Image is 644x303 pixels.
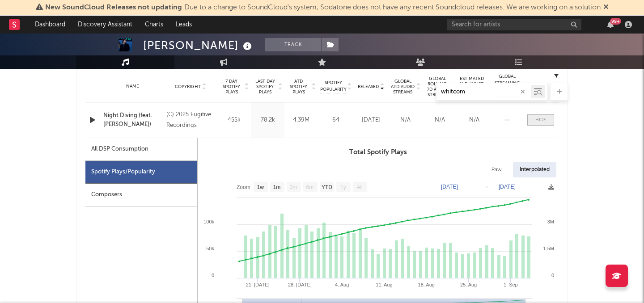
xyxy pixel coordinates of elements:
[322,184,332,190] text: YTD
[237,184,250,190] text: Zoom
[287,79,310,95] span: ATD Spotify Plays
[356,116,386,125] div: [DATE]
[85,138,197,161] div: All DSP Consumption
[220,79,243,95] span: 7 Day Spotify Plays
[610,18,621,25] div: 99 +
[499,184,516,190] text: [DATE]
[253,79,277,95] span: Last Day Spotify Plays
[166,109,215,131] div: (C) 2025 Fugitive Recordings
[143,38,254,53] div: [PERSON_NAME]
[603,4,609,11] span: Dismiss
[220,116,249,125] div: 455k
[139,16,169,34] a: Charts
[390,116,420,125] div: N/A
[290,184,297,190] text: 3m
[504,282,518,287] text: 1. Sep
[45,4,182,11] span: New SoundCloud Releases not updating
[72,16,139,34] a: Discovery Assistant
[425,76,449,97] span: Global Rolling 7D Audio Streams
[212,273,214,278] text: 0
[257,184,264,190] text: 1w
[340,184,346,190] text: 1y
[320,116,352,125] div: 64
[356,184,362,190] text: All
[483,184,489,190] text: →
[306,184,314,190] text: 6m
[169,16,198,34] a: Leads
[206,246,214,251] text: 50k
[607,21,614,28] button: 99+
[390,79,415,95] span: Global ATD Audio Streams
[253,116,282,125] div: 78.2k
[376,282,392,287] text: 11. Aug
[513,162,556,177] div: Interpolated
[287,116,316,125] div: 4.39M
[246,282,270,287] text: 21. [DATE]
[425,116,455,125] div: N/A
[203,219,214,224] text: 100k
[85,161,197,184] div: Spotify Plays/Popularity
[459,76,484,97] span: Estimated % Playlist Streams Last Day
[29,16,72,34] a: Dashboard
[273,184,281,190] text: 1m
[335,282,349,287] text: 4. Aug
[436,88,531,96] input: Search by song name or URL
[543,246,554,251] text: 1.5M
[485,162,508,177] div: Raw
[265,38,321,51] button: Track
[551,273,554,278] text: 0
[320,80,347,93] span: Spotify Popularity
[85,184,197,206] div: Composers
[494,73,521,100] div: Global Streaming Trend (Last 60D)
[441,184,458,190] text: [DATE]
[418,282,435,287] text: 18. Aug
[459,116,489,125] div: N/A
[103,111,162,129] a: Night Diving (feat. [PERSON_NAME])
[288,282,312,287] text: 28. [DATE]
[460,282,477,287] text: 25. Aug
[547,219,554,224] text: 3M
[45,4,601,11] span: : Due to a change to SoundCloud's system, Sodatone does not have any recent Soundcloud releases. ...
[198,147,559,158] h3: Total Spotify Plays
[447,19,581,30] input: Search for artists
[91,144,148,155] div: All DSP Consumption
